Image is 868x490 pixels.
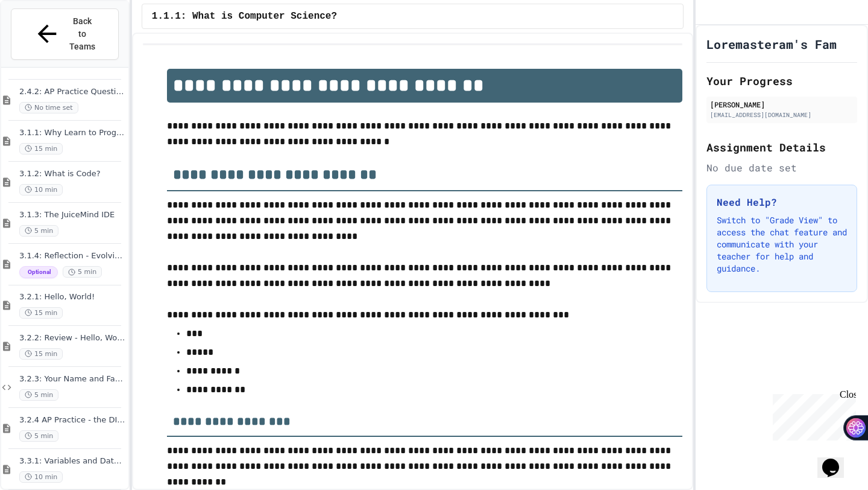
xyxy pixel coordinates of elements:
h2: Assignment Details [706,139,857,156]
span: 15 min [19,143,63,154]
span: 2.4.2: AP Practice Questions [19,87,126,97]
span: 3.2.2: Review - Hello, World! [19,333,126,343]
span: No time set [19,102,78,113]
div: [EMAIL_ADDRESS][DOMAIN_NAME] [710,110,854,119]
span: Optional [19,266,58,278]
span: 10 min [19,471,63,483]
span: 3.2.4 AP Practice - the DISPLAY Procedure [19,415,126,425]
span: 15 min [19,307,63,319]
button: Back to Teams [11,8,119,60]
span: 1.1.1: What is Computer Science? [152,9,337,24]
div: [PERSON_NAME] [710,99,854,110]
span: 3.2.3: Your Name and Favorite Movie [19,374,126,384]
h1: Loremasteram's Fam [706,36,837,52]
span: 3.1.4: Reflection - Evolving Technology [19,251,126,261]
span: 15 min [19,348,63,360]
span: 10 min [19,184,63,196]
span: 3.2.1: Hello, World! [19,292,126,302]
span: 5 min [19,430,58,442]
span: 3.1.1: Why Learn to Program? [19,128,126,138]
h3: Need Help? [717,195,847,209]
span: 5 min [19,225,58,237]
span: 3.1.2: What is Code? [19,169,126,179]
span: 3.3.1: Variables and Data Types [19,456,126,466]
iframe: chat widget [768,389,856,441]
p: Switch to "Grade View" to access the chat feature and communicate with your teacher for help and ... [717,214,847,275]
span: Back to Teams [68,15,96,53]
div: Chat with us now!Close [5,5,83,77]
h2: Your Progress [706,72,857,89]
span: 3.1.3: The JuiceMind IDE [19,210,126,220]
span: 5 min [63,266,102,278]
div: No due date set [706,161,857,175]
iframe: chat widget [817,442,856,478]
span: 5 min [19,389,58,401]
